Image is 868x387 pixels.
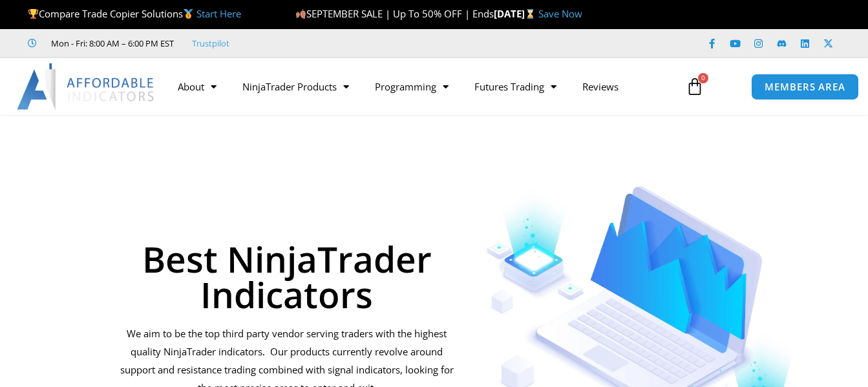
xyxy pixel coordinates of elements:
strong: [DATE] [494,7,538,20]
a: 0 [666,68,723,105]
nav: Menu [165,72,677,101]
img: ⌛ [525,9,535,19]
span: MEMBERS AREA [765,82,845,92]
a: Futures Trading [461,72,569,101]
a: NinjaTrader Products [229,72,362,101]
img: 🥇 [184,9,193,19]
a: Save Now [538,7,582,20]
img: 🍂 [296,9,306,19]
a: Trustpilot [192,36,229,51]
span: SEPTEMBER SALE | Up To 50% OFF | Ends [295,7,494,20]
span: Mon - Fri: 8:00 AM – 6:00 PM EST [48,36,174,51]
h1: Best NinjaTrader Indicators [120,241,454,312]
a: Reviews [569,72,631,101]
a: About [165,72,229,101]
a: MEMBERS AREA [751,74,859,100]
span: 0 [698,73,708,83]
span: Compare Trade Copier Solutions [28,7,241,20]
img: LogoAI | Affordable Indicators – NinjaTrader [17,63,156,110]
img: 🏆 [28,9,38,19]
a: Start Here [196,7,241,20]
a: Programming [362,72,461,101]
